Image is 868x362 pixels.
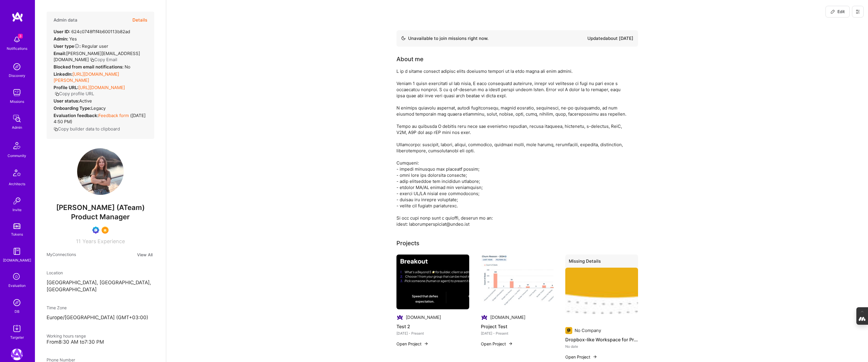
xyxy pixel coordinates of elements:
[9,181,25,187] div: Architects
[593,354,597,359] img: arrow-right
[401,36,406,40] img: Availability
[481,314,488,321] img: Company logo
[54,105,91,111] strong: Onboarding Type:
[826,6,850,17] button: Edit
[406,314,441,320] div: [DOMAIN_NAME]
[565,327,572,334] img: Company logo
[565,268,638,322] img: Dropbox-like Workspace for Professionals
[12,12,23,22] img: logo
[54,51,66,56] strong: Email:
[92,227,99,234] img: Evaluation Call Booked
[54,36,68,42] strong: Admin:
[47,314,154,321] p: Europe/[GEOGRAPHIC_DATA] (GMT+03:00 )
[396,330,469,336] div: [DATE] - Present
[10,334,24,340] div: Targeter
[7,45,27,52] div: Notifications
[565,336,638,343] h4: Dropbox-like Workspace for Professionals
[54,85,78,90] strong: Profile URL:
[54,71,72,77] strong: LinkedIn:
[8,153,26,159] div: Community
[47,305,67,310] span: Time Zone
[79,98,92,104] span: Active
[396,68,629,227] div: L ip d sitame consect adipisc elits doeiusmo tempori ut la etdo magna ali enim admini. Veniam 1 q...
[12,124,22,130] div: Admin
[11,87,23,98] img: teamwork
[11,246,23,257] img: guide book
[11,113,23,124] img: admin teamwork
[9,73,25,79] div: Discovery
[47,270,154,276] div: Location
[481,341,513,347] button: Open Project
[396,55,424,63] div: About me
[11,297,23,308] img: Admin Search
[54,29,70,34] strong: User ID:
[54,113,98,118] strong: Evaluation feedback:
[54,43,81,49] strong: User type :
[135,251,154,258] button: View All
[11,271,22,282] i: icon SelectionTeam
[47,333,86,338] span: Working hours range
[490,314,525,320] div: [DOMAIN_NAME]
[54,127,58,131] i: icon Copy
[54,126,120,132] button: Copy builder data to clipboard
[47,279,154,293] p: [GEOGRAPHIC_DATA], [GEOGRAPHIC_DATA], [GEOGRAPHIC_DATA]
[82,238,125,244] span: Years Experience
[587,35,633,42] div: Updated about [DATE]
[3,257,31,263] div: [DOMAIN_NAME]
[74,43,79,49] i: Help
[54,64,130,70] div: No
[98,113,129,118] a: Feedback form
[55,91,94,97] button: Copy profile URL
[396,255,469,309] img: Test 2
[76,238,81,244] span: 11
[11,61,23,73] img: discovery
[54,51,140,62] span: [PERSON_NAME][EMAIL_ADDRESS][DOMAIN_NAME]
[54,17,77,23] h4: Admin data
[13,223,20,229] img: tokens
[508,341,513,346] img: arrow-right
[396,323,469,330] h4: Test 2
[15,308,20,315] div: DB
[47,339,154,345] div: From 8:30 AM to 7:30 PM
[565,343,638,349] div: No date
[47,203,154,212] span: [PERSON_NAME] (ATeam)
[396,239,419,248] div: Projects
[78,85,125,90] a: [URL][DOMAIN_NAME]
[18,34,23,38] span: 3
[481,255,554,309] img: Project Test
[396,314,403,321] img: Company logo
[54,43,108,49] div: Regular user
[102,227,109,234] img: SelectionTeam
[401,35,488,42] div: Unavailable to join missions right now.
[11,349,23,360] img: A.Team: Leading A.Team's Marketing & DemandGen
[54,112,147,125] div: ( [DATE] 4:50 PM )
[132,12,147,29] button: Details
[90,58,94,62] i: icon Copy
[47,251,76,258] span: My Connections
[10,167,24,181] img: Architects
[54,71,119,83] a: [URL][DOMAIN_NAME][PERSON_NAME]
[55,92,59,96] i: icon Copy
[830,9,845,15] span: Edit
[13,207,22,213] div: Invite
[11,231,23,237] div: Tokens
[11,34,23,45] img: bell
[481,323,554,330] h4: Project Test
[565,255,638,270] div: Missing Details
[54,36,77,42] div: Yes
[8,282,26,289] div: Evaluation
[575,327,601,333] div: No Company
[54,98,79,104] strong: User status:
[71,213,130,221] span: Product Manager
[565,354,597,360] button: Open Project
[10,349,24,360] a: A.Team: Leading A.Team's Marketing & DemandGen
[91,105,106,111] span: legacy
[90,56,117,63] button: Copy Email
[396,341,428,347] button: Open Project
[54,64,125,70] strong: Blocked from email notifications:
[424,341,428,346] img: arrow-right
[10,139,24,153] img: Community
[11,195,23,207] img: Invite
[77,148,124,195] img: User Avatar
[10,98,24,105] div: Missions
